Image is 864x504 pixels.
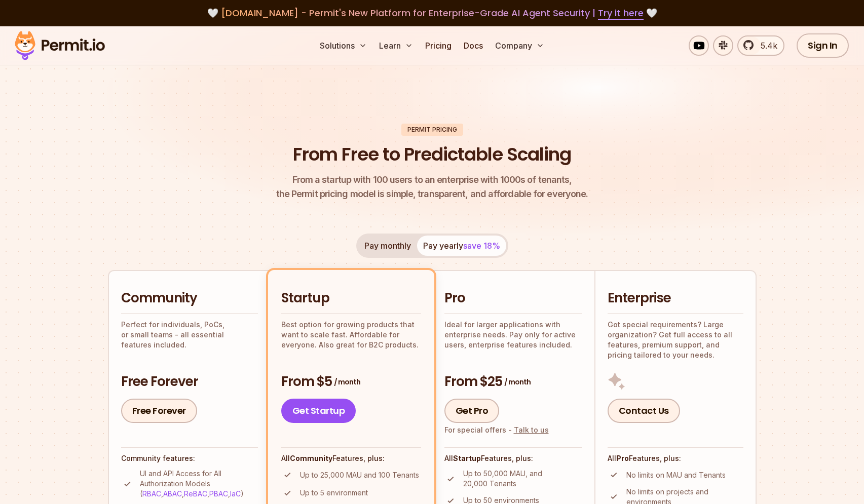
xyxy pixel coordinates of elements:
p: Got special requirements? Large organization? Get full access to all features, premium support, a... [608,320,743,360]
p: Up to 50,000 MAU, and 20,000 Tenants [463,469,582,489]
a: Free Forever [121,399,197,423]
a: Get Pro [444,399,500,423]
a: 5.4k [737,35,784,56]
a: Talk to us [514,425,549,434]
p: UI and API Access for All Authorization Models ( , , , , ) [140,469,258,499]
span: / month [334,377,360,387]
p: the Permit pricing model is simple, transparent, and affordable for everyone. [276,173,588,201]
a: Sign In [797,33,849,58]
h2: Startup [281,289,421,307]
h3: From $25 [444,373,582,391]
h2: Enterprise [608,289,743,307]
div: Permit Pricing [401,124,463,136]
p: Perfect for individuals, PoCs, or small teams - all essential features included. [121,320,258,350]
strong: Startup [453,454,481,462]
div: 🤍 🤍 [24,6,840,20]
a: ReBAC [184,489,207,498]
h4: Community features: [121,453,258,463]
h2: Community [121,289,258,307]
a: Pricing [421,35,456,56]
a: Docs [460,35,487,56]
a: RBAC [142,489,161,498]
a: Get Startup [281,399,356,423]
p: No limits on MAU and Tenants [626,470,726,480]
h3: Free Forever [121,373,258,391]
span: [DOMAIN_NAME] - Permit's New Platform for Enterprise-Grade AI Agent Security | [221,7,644,19]
p: Up to 25,000 MAU and 100 Tenants [300,470,419,480]
h1: From Free to Predictable Scaling [293,142,571,167]
span: 5.4k [755,40,777,52]
p: Best option for growing products that want to scale fast. Affordable for everyone. Also great for... [281,320,421,350]
a: Try it here [598,7,644,20]
a: PBAC [209,489,228,498]
h3: From $5 [281,373,421,391]
h2: Pro [444,289,582,307]
img: Permit logo [10,28,109,63]
p: Up to 5 environment [300,488,368,498]
h4: All Features, plus: [444,453,582,463]
a: IaC [230,489,241,498]
h4: All Features, plus: [281,453,421,463]
button: Pay monthly [358,236,417,256]
p: Ideal for larger applications with enterprise needs. Pay only for active users, enterprise featur... [444,320,582,350]
h4: All Features, plus: [608,453,743,463]
span: / month [504,377,531,387]
button: Learn [375,35,417,56]
strong: Community [290,454,332,462]
strong: Pro [616,454,629,462]
a: Contact Us [608,399,680,423]
a: ABAC [163,489,182,498]
div: For special offers - [444,425,549,435]
button: Company [491,35,548,56]
span: From a startup with 100 users to an enterprise with 1000s of tenants, [276,173,588,187]
button: Solutions [316,35,371,56]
